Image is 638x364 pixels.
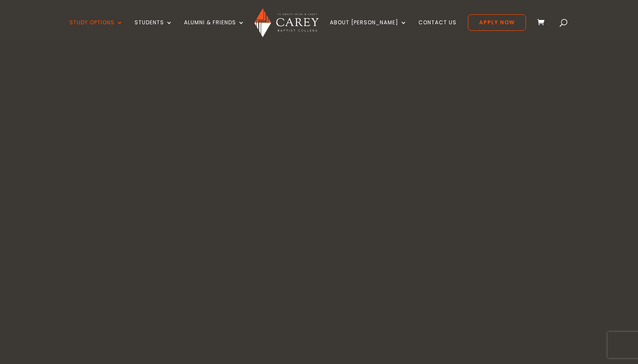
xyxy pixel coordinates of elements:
[468,14,526,31] a: Apply Now
[330,20,407,40] a: About [PERSON_NAME]
[254,8,318,37] img: Carey Baptist College
[184,20,245,40] a: Alumni & Friends
[69,20,123,40] a: Study Options
[135,20,173,40] a: Students
[418,20,457,40] a: Contact Us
